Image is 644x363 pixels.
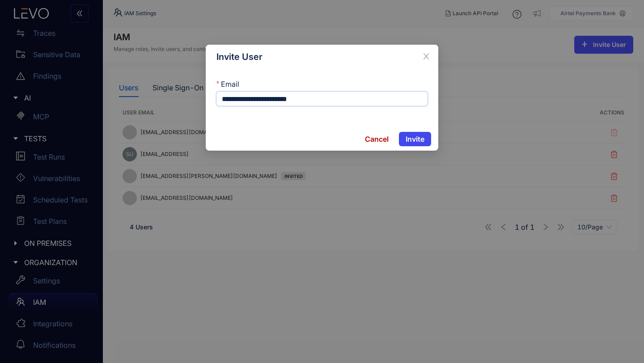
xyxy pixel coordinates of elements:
button: Invite [399,132,431,146]
span: Cancel [365,135,389,143]
div: Invite User [216,52,428,62]
button: Cancel [358,132,395,146]
span: Invite [406,135,424,143]
span: close [422,52,430,60]
button: Close [414,45,438,69]
label: Email [216,80,239,88]
input: Email [216,92,428,106]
